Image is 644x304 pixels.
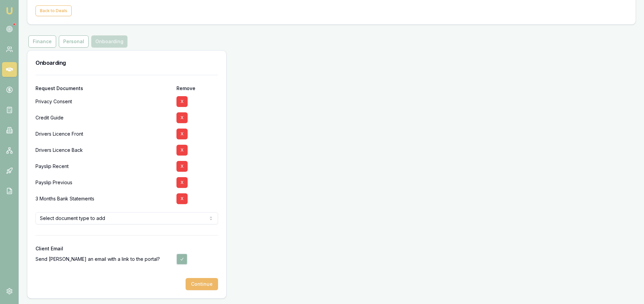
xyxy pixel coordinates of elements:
div: Credit Guide [35,110,171,126]
button: Finance [28,35,56,48]
button: X [176,96,188,107]
button: Personal [59,35,89,48]
img: emu-icon-u.png [5,7,14,15]
button: X [176,161,188,172]
button: Back to Deals [35,5,72,16]
div: Drivers Licence Back [35,142,171,158]
button: X [176,177,188,188]
h3: Onboarding [35,59,218,67]
div: Payslip Recent [35,158,171,174]
div: Drivers Licence Front [35,126,171,142]
div: Remove [176,86,218,91]
button: X [176,193,188,204]
button: Continue [186,278,218,290]
button: X [176,112,188,123]
div: Client Email [35,246,218,251]
label: Send [PERSON_NAME] an email with a link to the portal? [35,256,160,262]
div: Request Documents [35,86,171,91]
div: 3 Months Bank Statements [35,191,171,207]
div: Privacy Consent [35,93,171,110]
div: Payslip Previous [35,174,171,191]
button: X [176,129,188,139]
button: X [176,145,188,156]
